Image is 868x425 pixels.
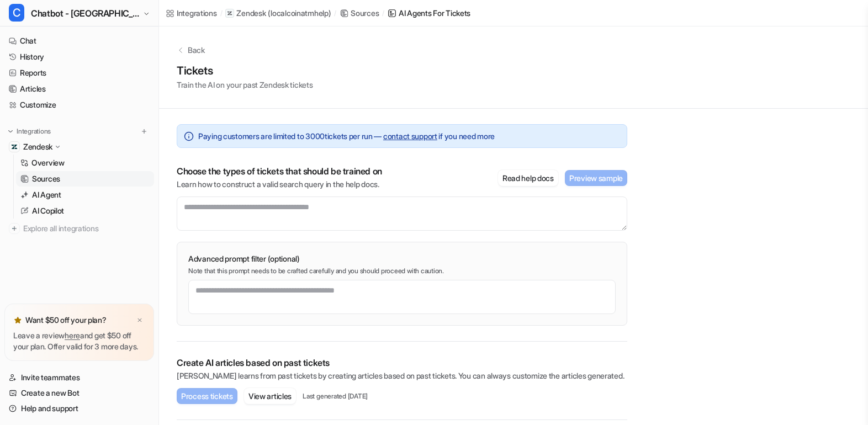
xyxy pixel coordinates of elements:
[177,357,627,368] p: Create AI articles based on past tickets
[188,44,205,56] p: Back
[382,8,384,18] span: /
[136,317,143,324] img: x
[177,7,217,19] div: Integrations
[17,127,51,136] p: Integrations
[399,7,470,19] div: AI Agents for tickets
[11,144,18,150] img: Zendesk
[177,166,382,177] p: Choose the types of tickets that should be trained on
[4,126,54,137] button: Integrations
[4,97,154,113] a: Customize
[236,8,266,19] p: Zendesk
[177,179,382,190] p: Learn how to construct a valid search query in the help docs.
[140,127,148,135] img: menu_add.svg
[220,8,223,18] span: /
[4,65,154,81] a: Reports
[340,7,379,19] a: Sources
[4,49,154,65] a: History
[32,173,60,184] p: Sources
[32,205,64,216] p: AI Copilot
[198,130,495,142] span: Paying customers are limited to 3000 tickets per run — if you need more
[565,170,627,186] button: Preview sample
[244,388,296,404] button: View articles
[9,4,24,22] span: C
[4,370,154,385] a: Invite teammates
[13,330,145,352] p: Leave a review and get $50 off your plan. Offer valid for 3 more days.
[4,81,154,97] a: Articles
[166,7,217,19] a: Integrations
[4,401,154,416] a: Help and support
[498,170,558,186] button: Read help docs
[31,6,140,21] span: Chatbot - [GEOGRAPHIC_DATA]
[16,203,154,219] a: AI Copilot
[388,7,470,19] a: AI Agents for tickets
[32,189,61,200] p: AI Agent
[23,220,150,237] span: Explore all integrations
[177,62,313,79] h1: Tickets
[65,331,80,340] a: here
[4,385,154,401] a: Create a new Bot
[177,79,313,91] p: Train the AI on your past Zendesk tickets
[303,392,368,401] p: Last generated [DATE]
[188,253,616,264] p: Advanced prompt filter (optional)
[4,33,154,49] a: Chat
[383,131,437,141] a: contact support
[334,8,336,18] span: /
[7,127,14,135] img: expand menu
[9,223,20,234] img: explore all integrations
[13,316,22,325] img: star
[351,7,379,19] div: Sources
[188,267,616,275] p: Note that this prompt needs to be crafted carefully and you should proceed with caution.
[16,171,154,187] a: Sources
[23,141,52,152] p: Zendesk
[25,315,107,326] p: Want $50 off your plan?
[16,155,154,171] a: Overview
[268,8,331,19] p: ( localcoinatmhelp )
[177,370,627,381] p: [PERSON_NAME] learns from past tickets by creating articles based on past tickets. You can always...
[225,8,331,19] a: Zendesk(localcoinatmhelp)
[177,388,237,404] button: Process tickets
[31,157,65,168] p: Overview
[4,221,154,236] a: Explore all integrations
[16,187,154,203] a: AI Agent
